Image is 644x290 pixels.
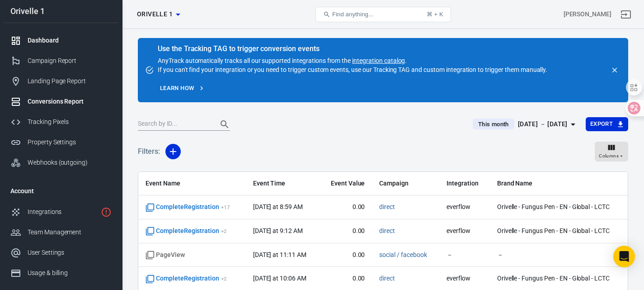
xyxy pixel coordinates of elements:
div: Account id: nNfVwVvZ [564,10,611,19]
span: Event Time [253,179,312,188]
sup: + 2 [221,228,227,234]
span: everflow [447,274,482,283]
a: Tracking Pixels [3,112,119,132]
span: direct [379,227,395,236]
span: － [497,251,620,260]
a: direct [379,203,395,210]
h5: Filters: [138,137,160,166]
div: Campaign Report [28,56,112,66]
a: social / facebook [379,251,427,258]
div: ⌘ + K [427,11,443,18]
div: [DATE] － [DATE] [518,119,568,130]
span: Standard event name [146,251,185,260]
span: Brand Name [497,179,620,188]
span: CompleteRegistration [146,227,227,236]
div: Use the Tracking TAG to trigger conversion events [158,44,547,53]
a: Integrations [3,202,119,222]
li: Account [3,180,119,202]
a: Landing Page Report [3,71,119,91]
span: everflow [447,227,482,236]
span: CompleteRegistration [146,274,227,283]
sup: + 2 [221,276,227,282]
a: Conversions Report [3,91,119,112]
a: direct [379,275,395,282]
a: Property Settings [3,132,119,152]
span: Campaign [379,179,432,188]
div: Webhooks (outgoing) [28,158,112,167]
span: direct [379,274,395,283]
div: Orivelle 1 [3,7,119,15]
span: Event Value [327,179,365,188]
span: 0.00 [327,274,365,283]
div: User Settings [28,248,112,257]
span: Orivelle 1 [137,9,173,20]
button: Find anything...⌘ + K [315,7,451,22]
a: User Settings [3,242,119,263]
a: Team Management [3,222,119,242]
div: Conversions Report [28,97,112,106]
time: 2025-09-13T08:59:52+08:00 [253,203,303,210]
div: Usage & billing [28,268,112,278]
span: This month [475,120,512,129]
span: － [447,251,482,260]
input: Search by ID... [138,119,210,130]
div: Team Management [28,228,112,237]
div: Open Intercom Messenger [613,246,635,267]
span: social / facebook [379,251,427,260]
span: everflow [447,203,482,212]
span: 0.00 [327,251,365,260]
div: Tracking Pixels [28,117,112,127]
div: AnyTrack automatically tracks all our supported integrations from the . If you can't find your in... [158,45,547,74]
button: Columns [595,142,628,162]
div: Integrations [28,207,97,217]
span: Orivelle - Fungus Pen - EN - Global - LCTC [497,274,620,283]
span: Orivelle - Fungus Pen - EN - Global - LCTC [497,203,620,212]
button: Orivelle 1 [133,6,183,23]
sup: + 17 [221,204,230,210]
div: Dashboard [28,36,112,45]
a: direct [379,227,395,234]
button: close [608,64,621,76]
span: Find anything... [332,11,373,18]
span: CompleteRegistration [146,203,230,212]
svg: 1 networks not verified yet [101,207,112,218]
a: Usage & billing [3,263,119,283]
span: 0.00 [327,227,365,236]
span: 0.00 [327,203,365,212]
button: Export [586,117,628,131]
a: Webhooks (outgoing) [3,152,119,173]
a: Campaign Report [3,51,119,71]
a: Learn how [158,81,207,95]
a: Sign out [615,4,637,25]
span: Orivelle - Fungus Pen - EN - Global - LCTC [497,227,620,236]
span: Columns [599,152,619,160]
a: integration catalog [352,57,405,64]
span: Event Name [146,179,239,188]
time: 2025-09-12T11:11:12+08:00 [253,251,306,258]
span: direct [379,203,395,212]
button: Search [214,114,235,135]
div: Landing Page Report [28,76,112,86]
button: This month[DATE] － [DATE] [465,117,586,132]
time: 2025-09-13T09:12:31+08:00 [253,227,303,234]
time: 2025-09-12T10:06:33+08:00 [253,275,306,282]
span: Integration [447,179,482,188]
a: Dashboard [3,30,119,51]
div: Property Settings [28,138,112,147]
